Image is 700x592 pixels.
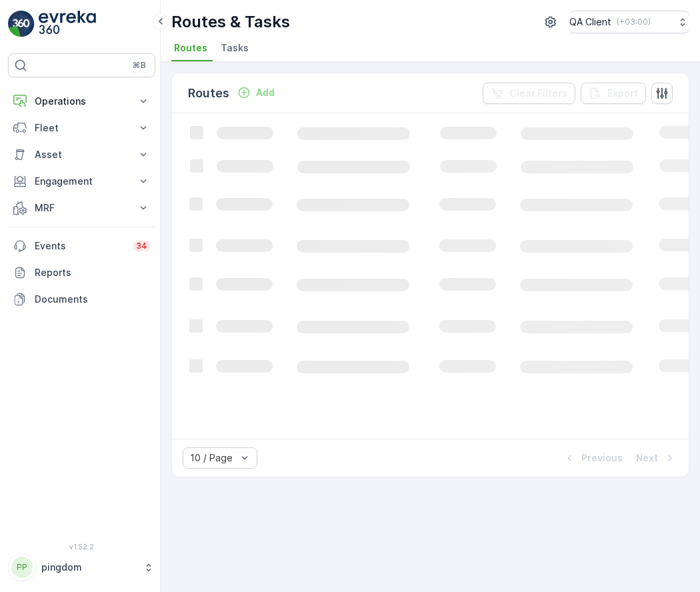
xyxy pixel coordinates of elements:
div: PP [11,557,33,578]
button: Engagement [8,168,155,195]
p: Previous [581,451,623,465]
p: Next [636,451,658,465]
p: Operations [35,95,129,108]
button: PPpingdom [8,553,155,581]
p: Documents [35,293,150,306]
button: Add [232,85,280,101]
span: Tasks [221,41,249,55]
p: Clear Filters [509,87,567,100]
button: MRF [8,195,155,221]
button: Asset [8,141,155,168]
p: MRF [35,201,129,215]
button: Export [581,83,646,104]
p: Reports [35,266,150,279]
p: QA Client [569,15,611,29]
p: pingdom [41,561,137,574]
a: Events34 [8,233,155,259]
img: logo_light-DOdMpM7g.png [39,11,96,37]
button: Next [635,450,678,466]
button: Previous [561,450,624,466]
span: v 1.52.2 [8,543,155,551]
p: ⌘B [133,60,146,71]
button: Fleet [8,115,155,141]
p: 34 [136,241,147,251]
p: Export [607,87,638,100]
p: Routes [188,84,229,103]
p: Fleet [35,121,129,135]
p: Events [35,239,125,253]
button: Operations [8,88,155,115]
p: Engagement [35,175,129,188]
p: Routes & Tasks [171,11,290,33]
p: Add [256,86,275,99]
span: Routes [174,41,207,55]
button: QA Client(+03:00) [569,11,689,33]
img: logo [8,11,35,37]
a: Documents [8,286,155,313]
a: Reports [8,259,155,286]
p: Asset [35,148,129,161]
p: ( +03:00 ) [617,17,651,27]
button: Clear Filters [483,83,575,104]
